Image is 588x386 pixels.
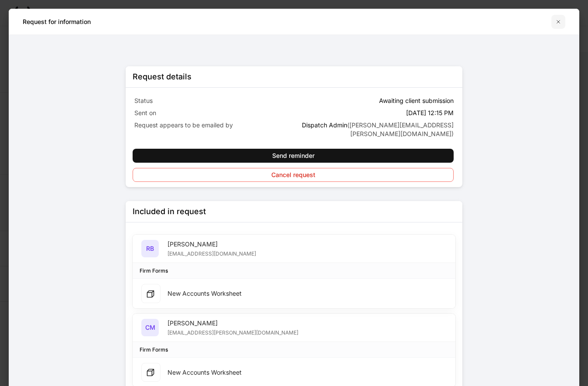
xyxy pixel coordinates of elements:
p: [DATE] 12:15 PM [406,109,454,117]
h5: RB [146,244,154,253]
div: Cancel request [271,171,315,179]
h5: Request for information [23,17,91,26]
p: Status [134,96,292,105]
div: Included in request [133,206,206,217]
div: [PERSON_NAME] [168,319,298,328]
button: Cancel request [133,168,454,182]
p: Awaiting client submission [379,96,454,105]
div: Send reminder [272,151,315,160]
h5: CM [145,323,155,332]
div: [EMAIL_ADDRESS][PERSON_NAME][DOMAIN_NAME] [168,328,298,336]
div: Firm Forms [140,266,168,275]
button: Send reminder [133,149,454,163]
div: [EMAIL_ADDRESS][DOMAIN_NAME] [168,249,256,257]
div: New Accounts Worksheet [168,368,242,377]
div: Firm Forms [140,345,168,354]
p: Sent on [134,109,292,117]
div: [PERSON_NAME] [168,240,256,249]
div: New Accounts Worksheet [168,289,242,298]
p: Dispatch Admin [296,121,454,138]
div: Request details [133,72,191,82]
p: Request appears to be emailed by [134,121,292,130]
span: ( [PERSON_NAME][EMAIL_ADDRESS][PERSON_NAME][DOMAIN_NAME] ) [347,121,454,137]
